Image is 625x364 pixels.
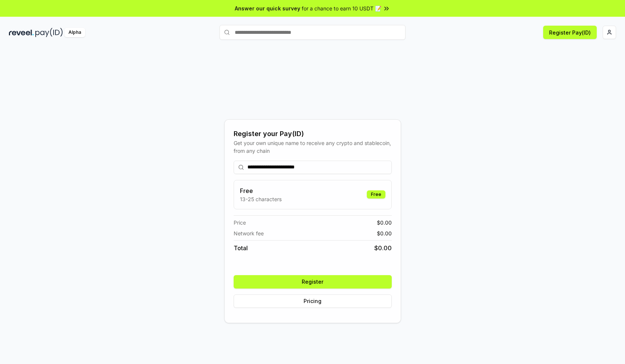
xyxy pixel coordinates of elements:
div: Alpha [64,28,85,37]
span: $ 0.00 [377,229,392,237]
img: reveel_dark [9,28,34,37]
button: Register [234,275,392,289]
span: Total [234,244,248,252]
img: pay_id [35,28,63,37]
div: Free [367,190,385,199]
h3: Free [240,186,282,195]
span: for a chance to earn 10 USDT 📝 [302,4,381,12]
span: $ 0.00 [377,219,392,226]
button: Pricing [234,294,392,308]
span: Network fee [234,229,264,237]
span: $ 0.00 [374,244,392,252]
button: Register Pay(ID) [543,26,597,39]
span: Answer our quick survey [235,4,300,12]
span: Price [234,219,246,226]
p: 13-25 characters [240,195,282,203]
div: Register your Pay(ID) [234,129,392,139]
div: Get your own unique name to receive any crypto and stablecoin, from any chain [234,139,392,155]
